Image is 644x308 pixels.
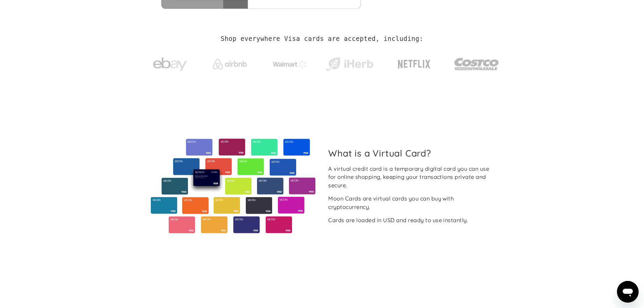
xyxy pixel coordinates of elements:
[328,194,494,211] div: Moon Cards are virtual cards you can buy with cryptocurrency.
[273,60,307,68] img: Walmart
[205,52,255,73] a: Airbnb
[150,139,316,233] img: Virtual cards from Moon
[328,165,494,190] div: A virtual credit card is a temporary digital card you can use for online shopping, keeping your t...
[384,49,445,76] a: Netflix
[454,51,499,77] img: Costco
[221,35,423,43] h2: Shop everywhere Visa cards are accepted, including:
[454,45,499,80] a: Costco
[145,47,195,78] a: ebay
[153,54,187,75] img: ebay
[328,216,468,224] div: Cards are loaded in USD and ready to use instantly.
[264,53,315,72] a: Walmart
[324,55,375,73] img: iHerb
[324,49,375,76] a: iHerb
[617,281,639,303] iframe: 메시징 창을 시작하는 버튼
[213,59,247,69] img: Airbnb
[328,148,494,159] h2: What is a Virtual Card?
[397,56,431,73] img: Netflix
